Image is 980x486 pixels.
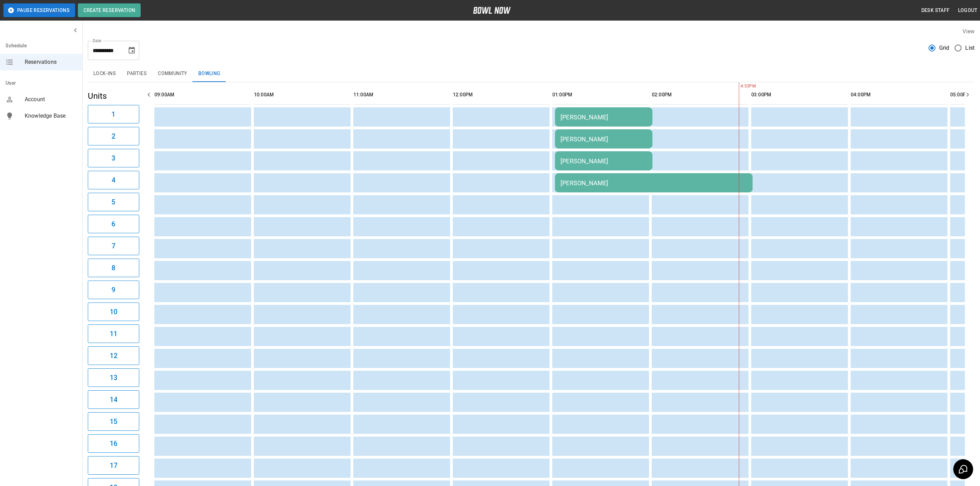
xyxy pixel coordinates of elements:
[254,85,351,105] th: 10:00AM
[88,390,139,409] button: 14
[110,350,117,361] h6: 12
[560,179,747,187] div: [PERSON_NAME]
[88,127,139,145] button: 2
[193,66,226,82] button: Bowling
[560,135,647,143] div: [PERSON_NAME]
[965,44,975,52] span: List
[110,306,117,317] h6: 10
[88,412,139,431] button: 15
[939,44,949,52] span: Grid
[88,193,139,211] button: 5
[88,149,139,167] button: 3
[88,215,139,233] button: 6
[88,237,139,255] button: 7
[111,153,115,164] h6: 3
[739,83,741,90] span: 4:53PM
[88,281,139,299] button: 9
[88,303,139,321] button: 10
[25,58,77,66] span: Reservations
[111,175,115,186] h6: 4
[88,66,975,82] div: inventory tabs
[110,394,117,405] h6: 14
[111,131,115,142] h6: 2
[110,438,117,449] h6: 16
[110,328,117,339] h6: 11
[88,259,139,277] button: 8
[111,218,115,229] h6: 6
[919,4,953,17] button: Desk Staff
[110,460,117,471] h6: 17
[25,112,77,120] span: Knowledge Base
[110,372,117,383] h6: 13
[88,66,121,82] button: Lock-ins
[111,197,115,208] h6: 5
[121,66,152,82] button: Parties
[111,284,115,295] h6: 9
[453,85,550,105] th: 12:00PM
[152,66,193,82] button: Community
[473,7,511,14] img: logo
[78,3,141,17] button: Create Reservation
[88,346,139,365] button: 12
[88,105,139,123] button: 1
[110,416,117,427] h6: 15
[154,85,251,105] th: 09:00AM
[88,434,139,453] button: 16
[88,324,139,343] button: 11
[88,171,139,189] button: 4
[111,240,115,251] h6: 7
[963,28,975,35] label: View
[353,85,450,105] th: 11:00AM
[560,157,647,165] div: [PERSON_NAME]
[125,44,139,57] button: Choose date, selected date is Oct 10, 2025
[88,91,139,102] h5: Units
[88,368,139,387] button: 13
[25,95,77,104] span: Account
[88,456,139,475] button: 17
[3,3,75,17] button: Pause Reservations
[111,109,115,120] h6: 1
[955,4,980,17] button: Logout
[111,262,115,273] h6: 8
[560,114,647,121] div: [PERSON_NAME]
